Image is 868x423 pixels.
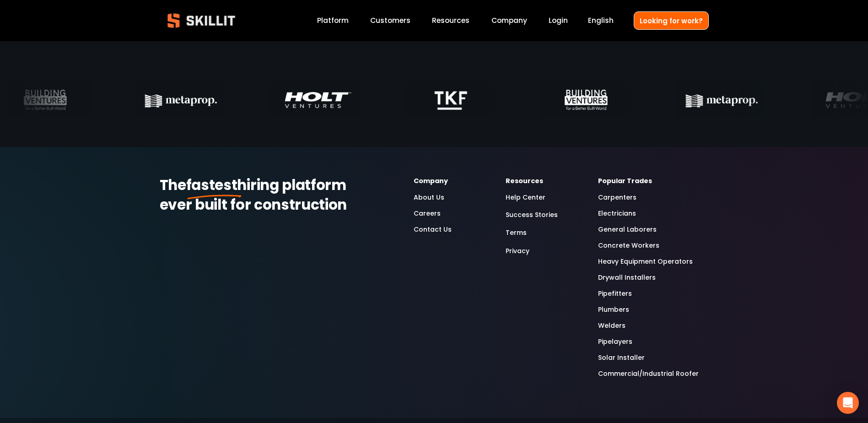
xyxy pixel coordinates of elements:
strong: hiring platform ever built for construction [160,174,350,219]
a: Help Center [506,192,545,203]
a: Electricians [598,208,636,219]
img: Skillit [160,7,243,34]
a: Careers [414,208,441,219]
strong: Popular Trades [598,176,652,187]
span: English [588,15,614,26]
a: Pipefitters [598,288,632,299]
a: About Us [414,192,444,203]
a: Heavy Equipment Operators [598,256,693,267]
a: Welders [598,320,625,331]
a: Customers [370,15,410,27]
a: Company [491,15,527,27]
a: Platform [317,15,349,27]
a: Pipelayers [598,336,632,347]
strong: Resources [506,176,543,187]
a: Terms [506,227,527,239]
a: Success Stories [506,209,558,221]
strong: fastest [186,174,237,199]
a: Commercial/Industrial Roofer [598,369,699,379]
a: Concrete Workers [598,240,659,251]
div: Open Intercom Messenger [837,392,859,414]
strong: The [160,174,186,199]
a: Looking for work? [634,11,709,29]
a: Contact Us [414,224,452,235]
a: Login [549,15,568,27]
a: Solar Installer [598,352,645,363]
strong: Company [414,176,448,187]
div: language picker [588,15,614,27]
a: Carpenters [598,192,636,203]
a: folder dropdown [432,15,469,27]
a: Drywall Installers [598,272,656,283]
a: Privacy [506,245,529,257]
a: Plumbers [598,304,629,315]
span: Resources [432,15,469,26]
a: General Laborers [598,224,657,235]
